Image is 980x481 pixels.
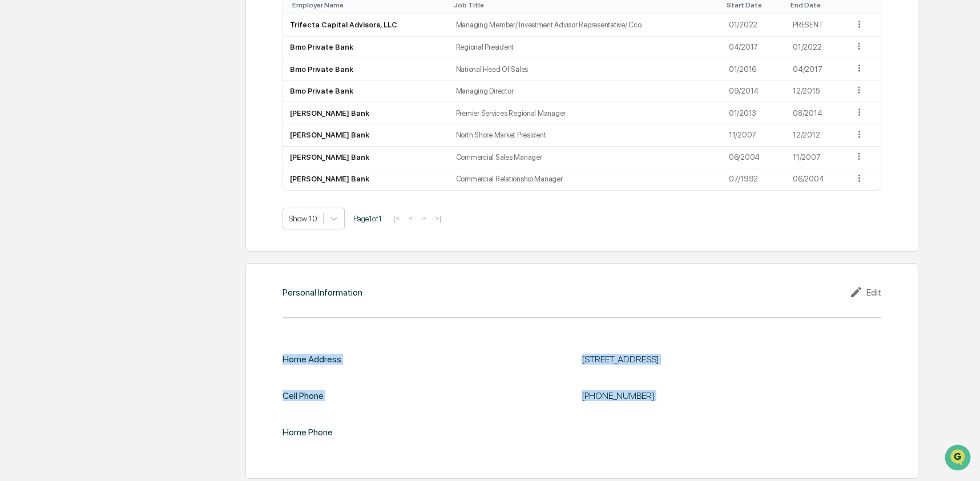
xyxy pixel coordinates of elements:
a: 🗄️Attestations [78,139,146,160]
td: 04/2017 [722,37,786,59]
td: 01/2022 [786,37,847,59]
div: Toggle SortBy [454,1,717,9]
td: Trifecta Capital Advisors, LLC [283,14,449,37]
td: 09/2014 [722,80,786,103]
td: 06/2004 [786,168,847,190]
td: Managing Member/ Investment Advisor Representative/ Cco [449,14,722,37]
img: 1746055101610-c473b297-6a78-478c-a979-82029cc54cd1 [11,87,32,108]
div: Toggle SortBy [292,1,445,9]
span: Preclearance [23,144,74,155]
td: Regional President [449,37,722,59]
span: Pylon [114,193,138,202]
td: Bmo Private Bank [283,80,449,103]
td: Bmo Private Bank [283,37,449,59]
td: 12/2012 [786,124,847,147]
button: >| [431,213,445,223]
div: 🗄️ [83,145,92,154]
a: 🖐️Preclearance [7,139,78,160]
span: Attestations [94,144,142,155]
td: PRESENT [786,14,847,37]
div: Home Phone [283,427,333,438]
span: Data Lookup [23,165,72,177]
iframe: Open customer support [943,443,974,474]
td: 07/1992 [722,168,786,190]
td: [PERSON_NAME] Bank [283,124,449,147]
td: Premier Services Regional Manager [449,102,722,124]
td: 08/2014 [786,102,847,124]
div: Toggle SortBy [856,1,876,9]
button: < [405,213,417,223]
div: Start new chat [39,87,187,99]
div: [PHONE_NUMBER] [582,390,867,401]
div: Toggle SortBy [791,1,842,9]
td: 12/2015 [786,80,847,103]
td: National Head Of Sales [449,58,722,80]
td: North Shore Market President [449,124,722,147]
div: Edit [849,285,881,299]
td: 01/2013 [722,102,786,124]
td: Managing Director [449,80,722,103]
div: Toggle SortBy [727,1,781,9]
button: > [418,213,430,223]
td: 01/2022 [722,14,786,37]
td: [PERSON_NAME] Bank [283,168,449,190]
td: 04/2017 [786,58,847,80]
td: [PERSON_NAME] Bank [283,102,449,124]
a: 🔎Data Lookup [7,161,76,181]
td: [PERSON_NAME] Bank [283,147,449,169]
button: |< [390,213,404,223]
span: Page 1 of 1 [353,214,382,223]
div: Home Address [283,354,341,365]
td: Bmo Private Bank [283,58,449,80]
td: 01/2016 [722,58,786,80]
td: 11/2007 [722,124,786,147]
td: Commercial Sales Manager [449,147,722,169]
div: Cell Phone [283,383,324,409]
div: 🔎 [11,167,21,176]
td: Commercial Relationship Manager [449,168,722,190]
div: 🖐️ [11,145,21,154]
a: Powered byPylon [80,193,138,202]
div: [STREET_ADDRESS] [582,354,867,365]
td: 11/2007 [786,147,847,169]
td: 06/2004 [722,147,786,169]
button: Start new chat [194,91,208,104]
div: We're available if you need us! [39,99,144,108]
p: How can we help? [11,24,208,42]
div: Personal Information [283,287,362,298]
